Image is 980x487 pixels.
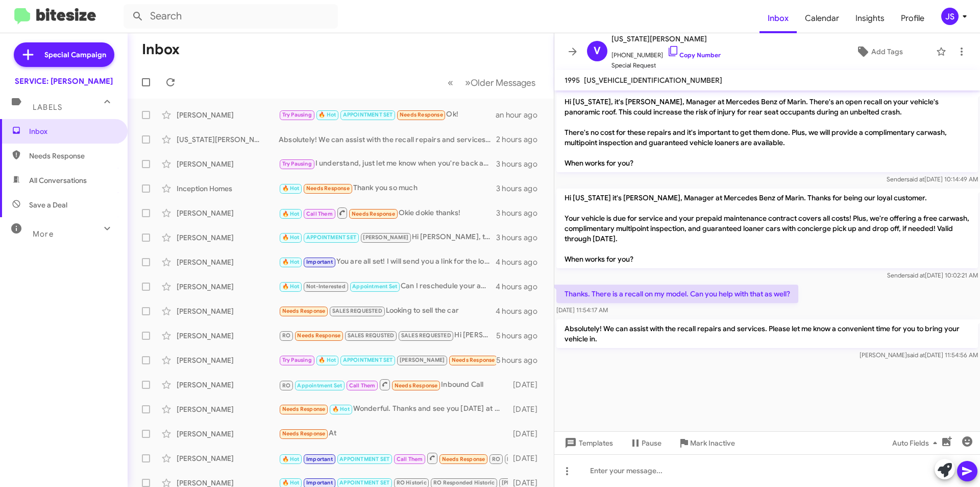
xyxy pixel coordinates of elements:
[142,41,180,58] h1: Inbox
[279,182,496,194] div: Thank you so much
[826,42,931,61] button: Add Tags
[177,453,279,463] div: [PERSON_NAME]
[797,4,847,33] a: Calendar
[332,406,350,412] span: 🔥 Hot
[433,479,495,486] span: RO Responded Historic
[282,456,300,462] span: 🔥 Hot
[507,456,546,462] span: RO Responded
[670,434,743,452] button: Mark Inactive
[279,281,496,292] div: Can I reschedule your appointment ?
[887,271,978,279] span: Sender [DATE] 10:02:21 AM
[496,159,546,169] div: 3 hours ago
[282,382,290,389] span: RO
[177,306,279,316] div: [PERSON_NAME]
[496,110,546,120] div: an hour ago
[339,456,389,462] span: APPOINTMENT SET
[279,452,508,465] div: Inbound Call
[282,111,312,118] span: Try Pausing
[611,45,721,60] span: [PHONE_NUMBER]
[279,354,496,366] div: Okay thanks just wanted to confirm, I'll get it done
[177,134,279,145] div: [US_STATE][PERSON_NAME]
[177,183,279,194] div: Inception Homes
[584,76,722,85] span: [US_VEHICLE_IDENTIFICATION_NUMBER]
[508,453,546,463] div: [DATE]
[906,175,924,183] span: said at
[44,50,106,60] span: Special Campaign
[124,4,338,29] input: Search
[496,306,546,316] div: 4 hours ago
[282,308,326,314] span: Needs Response
[395,382,438,389] span: Needs Response
[933,8,969,25] button: JS
[282,211,300,217] span: 🔥 Hot
[690,434,735,452] span: Mark Inactive
[562,434,613,452] span: Templates
[279,330,496,341] div: Hi [PERSON_NAME] it's Doctor a I am interested in getting a new 550 GL or 450 GL to to lease pote...
[471,77,535,88] span: Older Messages
[556,189,978,268] p: Hi [US_STATE] it's [PERSON_NAME], Manager at Mercedes Benz of Marin. Thanks for being our loyal c...
[279,428,508,439] div: At
[339,479,389,486] span: APPOINTMENT SET
[14,42,114,67] a: Special Campaign
[907,271,925,279] span: said at
[177,355,279,365] div: [PERSON_NAME]
[496,257,546,267] div: 4 hours ago
[452,357,495,363] span: Needs Response
[465,76,471,89] span: »
[15,76,113,86] div: SERVICE: [PERSON_NAME]
[332,308,382,314] span: SALES REQUESTED
[892,434,941,452] span: Auto Fields
[279,231,496,243] div: Hi [PERSON_NAME], thank you for confirming. I’ve reserved your B-Service appointment for [DATE], ...
[279,378,508,391] div: Inbound Call
[759,4,797,33] a: Inbox
[496,208,546,218] div: 3 hours ago
[352,283,397,290] span: Appointment Set
[871,42,903,61] span: Add Tags
[893,4,933,33] a: Profile
[177,429,279,439] div: [PERSON_NAME]
[496,355,546,365] div: 5 hours ago
[282,357,312,363] span: Try Pausing
[279,134,496,145] div: Absolutely! We can assist with the recall repairs and services. Please let me know a convenient t...
[177,208,279,218] div: [PERSON_NAME]
[941,8,959,25] div: JS
[554,434,621,452] button: Templates
[177,331,279,341] div: [PERSON_NAME]
[282,430,326,437] span: Needs Response
[177,159,279,169] div: [PERSON_NAME]
[29,126,116,136] span: Inbox
[860,351,978,359] span: [PERSON_NAME] [DATE] 11:54:56 AM
[847,4,893,33] a: Insights
[565,76,580,85] span: 1995
[282,160,312,167] span: Try Pausing
[306,283,346,290] span: Not-Interested
[306,479,333,486] span: Important
[508,429,546,439] div: [DATE]
[279,403,508,415] div: Wonderful. Thanks and see you [DATE] at 8:30
[318,111,336,118] span: 🔥 Hot
[33,103,62,112] span: Labels
[306,211,333,217] span: Call Them
[397,456,423,462] span: Call Them
[343,111,393,118] span: APPOINTMENT SET
[279,158,496,170] div: I understand, just let me know when you're back and we can schedule your service appointment at y...
[306,234,356,241] span: APPOINTMENT SET
[502,479,547,486] span: [PERSON_NAME]
[442,456,485,462] span: Needs Response
[177,282,279,292] div: [PERSON_NAME]
[496,331,546,341] div: 5 hours ago
[177,233,279,243] div: [PERSON_NAME]
[611,33,721,45] span: [US_STATE][PERSON_NAME]
[297,382,342,389] span: Appointment Set
[492,456,500,462] span: RO
[306,185,350,192] span: Needs Response
[348,332,395,339] span: SALES REQUSTED
[496,134,546,145] div: 2 hours ago
[508,404,546,414] div: [DATE]
[279,206,496,219] div: Okie dokie thanks!
[496,282,546,292] div: 4 hours ago
[459,72,542,93] button: Next
[884,434,949,452] button: Auto Fields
